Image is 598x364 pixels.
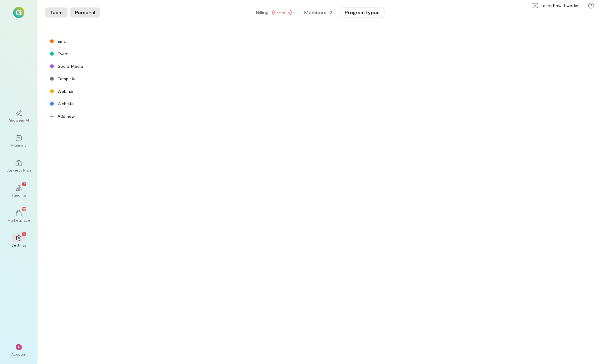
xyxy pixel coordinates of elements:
[304,9,332,16] div: Members · 2
[299,7,337,17] button: Members · 2
[8,155,30,177] a: Business Plan
[45,85,201,97] div: Webinar
[12,192,26,197] div: Funding
[45,72,201,85] div: Template
[58,113,75,119] span: Add new
[45,35,201,47] div: Email
[58,76,76,82] div: Template
[45,97,201,110] div: Website
[7,167,31,172] div: Business Plan
[58,51,69,57] div: Event
[12,242,26,247] div: Settings
[58,101,74,107] div: Website
[8,130,30,152] a: Planning
[23,231,25,237] span: 1
[11,352,27,357] div: Account
[256,9,269,16] span: Billing
[58,88,74,94] div: Webinar
[272,10,292,15] span: Past due
[58,38,68,44] div: Email
[45,60,201,72] div: Social Media
[9,117,29,122] div: Growegy AI
[45,47,201,60] div: Event
[251,7,297,17] button: BillingPast due
[58,63,83,69] div: Social Media
[540,2,578,9] span: Learn how it works
[8,339,30,362] div: *Account
[8,217,30,222] div: Marketplace
[8,205,30,227] a: Marketplace
[340,7,384,17] button: Program types
[70,7,100,17] button: Personal
[45,7,68,17] button: Team
[23,181,25,187] span: 7
[11,142,26,147] div: Planning
[8,105,30,127] a: Growegy AI
[8,180,30,202] a: Funding
[23,206,26,212] span: 12
[8,230,30,252] a: Settings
